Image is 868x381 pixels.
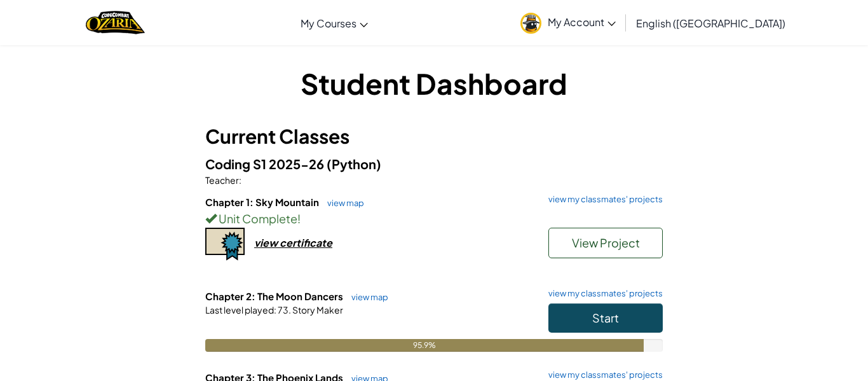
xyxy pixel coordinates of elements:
[636,17,785,30] span: English ([GEOGRAPHIC_DATA])
[514,3,622,43] a: My Account
[205,339,644,352] div: 95.9%
[294,6,374,40] a: My Courses
[205,236,332,249] a: view certificate
[572,235,640,250] span: View Project
[217,211,297,226] span: Unit Complete
[254,236,332,249] div: view certificate
[276,304,291,315] span: 73.
[86,10,145,36] img: Home
[301,17,356,30] span: My Courses
[205,196,321,208] span: Chapter 1: Sky Mountain
[205,122,663,151] h3: Current Classes
[86,10,145,36] a: Ozaria by CodeCombat logo
[592,310,619,325] span: Start
[205,290,345,302] span: Chapter 2: The Moon Dancers
[520,13,541,34] img: avatar
[345,292,388,302] a: view map
[274,304,276,315] span: :
[548,15,616,29] span: My Account
[548,303,663,333] button: Start
[630,6,792,40] a: English ([GEOGRAPHIC_DATA])
[542,371,663,379] a: view my classmates' projects
[205,174,239,186] span: Teacher
[542,195,663,204] a: view my classmates' projects
[291,304,343,315] span: Story Maker
[205,228,245,261] img: certificate-icon.png
[205,64,663,103] h1: Student Dashboard
[321,198,364,208] a: view map
[239,174,241,186] span: :
[542,289,663,298] a: view my classmates' projects
[297,211,301,226] span: !
[548,228,663,258] button: View Project
[205,156,327,172] span: Coding S1 2025-26
[205,304,274,315] span: Last level played
[327,156,381,172] span: (Python)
